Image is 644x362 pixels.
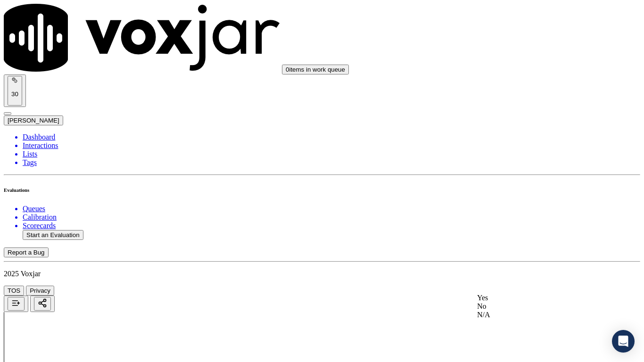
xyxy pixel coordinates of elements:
[282,65,349,74] button: 0items in work queue
[477,311,597,319] div: N/A
[8,117,59,124] span: [PERSON_NAME]
[4,247,49,257] button: Report a Bug
[477,294,597,302] div: Yes
[4,286,24,296] button: TOS
[23,141,640,150] a: Interactions
[23,222,640,230] a: Scorecards
[4,270,640,278] p: 2025 Voxjar
[4,115,63,125] button: [PERSON_NAME]
[477,302,597,311] div: No
[23,158,640,167] a: Tags
[4,187,640,193] h6: Evaluations
[23,133,640,141] a: Dashboard
[8,76,22,106] button: 30
[23,213,640,222] a: Calibration
[23,150,640,158] a: Lists
[4,74,26,107] button: 30
[11,90,18,98] p: 30
[23,230,83,240] button: Start an Evaluation
[23,205,640,213] a: Queues
[26,286,54,296] button: Privacy
[612,330,635,353] div: Open Intercom Messenger
[4,4,280,72] img: voxjar logo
